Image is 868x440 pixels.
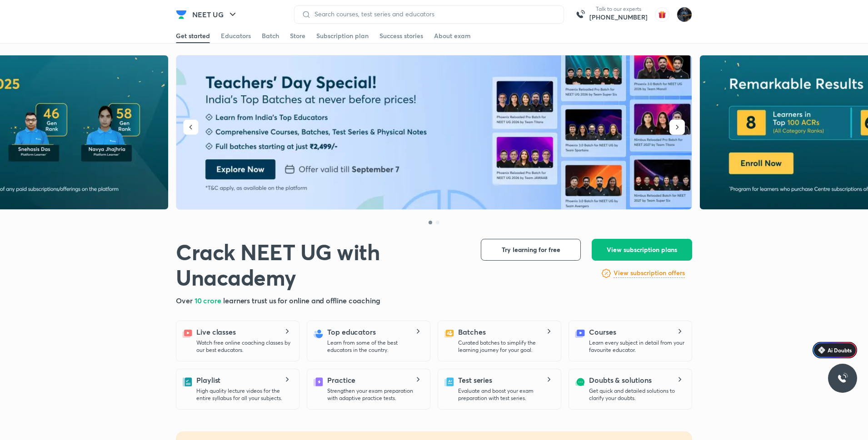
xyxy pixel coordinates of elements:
h5: Courses [589,326,616,337]
h5: Doubts & solutions [589,375,652,386]
p: Strengthen your exam preparation with adaptive practice tests. [327,387,423,402]
a: Success stories [379,29,423,43]
div: Batch [262,31,279,40]
a: Get started [176,29,210,43]
h6: View subscription offers [614,268,685,278]
p: Learn every subject in detail from your favourite educator. [589,339,684,354]
a: Batch [262,29,279,43]
a: [PHONE_NUMBER] [589,13,648,22]
h5: Practice [327,375,355,386]
img: Company Logo [176,9,187,20]
p: High quality lecture videos for the entire syllabus for all your subjects. [196,387,292,402]
p: Talk to our experts [589,5,648,13]
input: Search courses, test series and educators [311,10,556,18]
h5: Top educators [327,326,376,337]
div: Subscription plan [316,31,369,40]
img: ttu [837,373,848,384]
a: View subscription offers [614,268,685,279]
h5: Batches [458,326,485,337]
a: Ai Doubts [813,342,857,358]
h5: Live classes [196,326,236,337]
p: Evaluate and boost your exam preparation with test series. [458,387,554,402]
div: Success stories [379,31,423,40]
h5: Playlist [196,375,220,386]
div: Get started [176,31,210,40]
a: Subscription plan [316,29,369,43]
a: Store [290,29,305,43]
div: About exam [434,31,471,40]
span: View subscription plans [607,245,677,254]
h1: Crack NEET UG with Unacademy [176,239,466,290]
a: Educators [221,29,251,43]
span: Over [176,296,195,305]
span: Try learning for free [502,245,560,254]
img: avatar [655,7,669,22]
div: Store [290,31,305,40]
button: Try learning for free [481,239,581,261]
span: learners trust us for online and offline coaching [223,296,380,305]
div: Educators [221,31,251,40]
p: Get quick and detailed solutions to clarify your doubts. [589,387,684,402]
span: Ai Doubts [828,346,852,354]
a: About exam [434,29,471,43]
p: Learn from some of the best educators in the country. [327,339,423,354]
img: Purnima Sharma [677,7,692,22]
p: Watch free online coaching classes by our best educators. [196,339,292,354]
img: Icon [818,346,825,354]
h5: Test series [458,375,492,386]
span: 10 crore [195,296,223,305]
p: Curated batches to simplify the learning journey for your goal. [458,339,554,354]
button: NEET UG [187,5,244,24]
img: call-us [571,5,589,24]
button: View subscription plans [592,239,692,261]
